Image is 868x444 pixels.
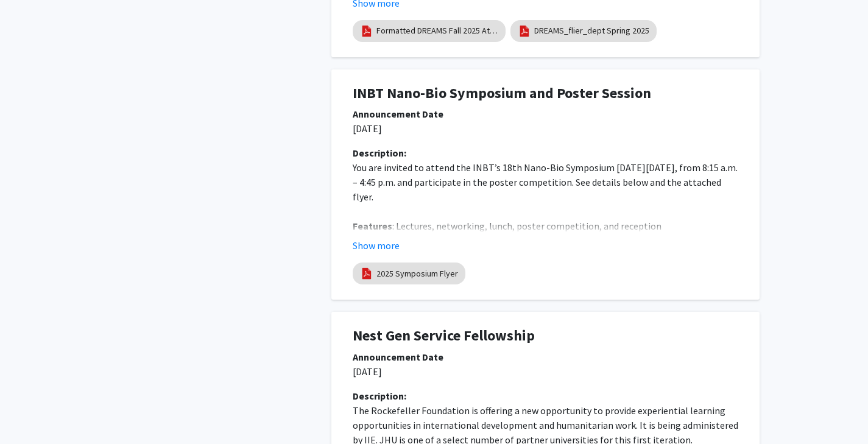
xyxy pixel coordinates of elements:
[353,364,738,379] p: [DATE]
[353,107,738,121] div: Announcement Date
[353,85,738,102] h1: INBT Nano-Bio Symposium and Poster Session
[353,389,738,403] div: Description:
[353,220,392,232] strong: Features
[360,267,373,280] img: pdf_icon.png
[9,389,52,435] iframe: Chat
[376,267,458,280] a: 2025 Symposium Flyer
[518,24,531,38] img: pdf_icon.png
[353,146,738,160] div: Description:
[534,24,649,37] a: DREAMS_flier_dept Spring 2025
[353,219,738,233] p: : Lectures, networking, lunch, poster competition, and reception
[353,350,738,364] div: Announcement Date
[376,24,498,37] a: Formatted DREAMS Fall 2025 Attend Flyer
[353,121,738,136] p: [DATE]
[360,24,373,38] img: pdf_icon.png
[353,327,738,345] h1: Nest Gen Service Fellowship
[353,238,400,253] button: Show more
[353,160,738,204] p: You are invited to attend the INBT’s 18th Nano-Bio Symposium [DATE][DATE], from 8:15 a.m. – 4:45 ...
